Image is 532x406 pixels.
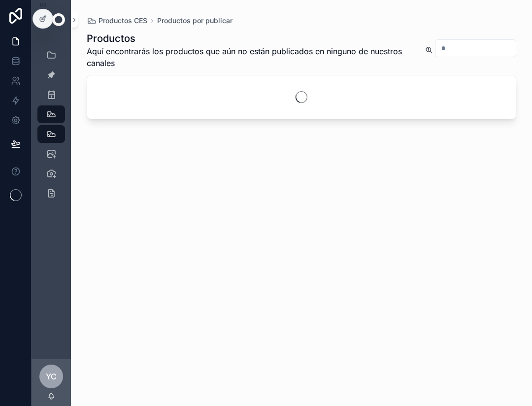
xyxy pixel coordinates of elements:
[46,371,57,382] span: YC
[99,16,147,26] span: Productos CES
[87,45,417,69] span: Aquí encontrarás los productos que aún no están publicados en ninguno de nuestros canales
[32,39,71,215] div: scrollable content
[87,32,417,45] h1: Productos
[87,16,147,26] a: Productos CES
[157,16,233,26] a: Productos por publicar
